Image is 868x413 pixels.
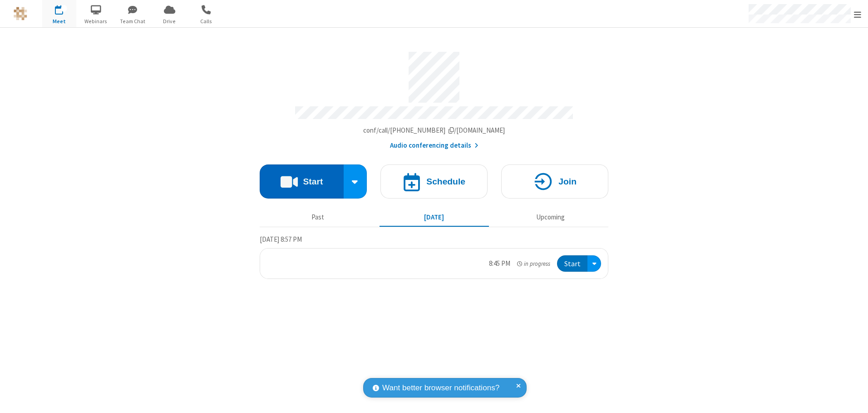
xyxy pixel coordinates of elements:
[14,7,27,20] img: QA Selenium DO NOT DELETE OR CHANGE
[260,235,302,244] span: [DATE] 8:57 PM
[303,177,323,186] h4: Start
[380,164,488,199] button: Schedule
[426,177,465,186] h4: Schedule
[189,17,223,25] span: Calls
[153,17,187,25] span: Drive
[501,164,608,199] button: Join
[79,17,113,25] span: Webinars
[380,209,489,226] button: [DATE]
[116,17,150,25] span: Team Chat
[390,140,478,151] button: Audio conferencing details
[517,259,550,268] em: in progress
[587,255,601,272] div: Open menu
[344,164,367,199] div: Start conference options
[496,209,605,226] button: Upcoming
[260,45,608,151] section: Account details
[42,17,76,25] span: Meet
[263,209,373,226] button: Past
[557,255,587,272] button: Start
[558,177,577,186] h4: Join
[382,382,499,394] span: Want better browser notifications?
[260,234,608,279] section: Today's Meetings
[61,5,67,12] div: 1
[363,125,505,136] button: Copy my meeting room linkCopy my meeting room link
[363,126,505,134] span: Copy my meeting room link
[489,259,510,269] div: 8:45 PM
[260,164,344,199] button: Start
